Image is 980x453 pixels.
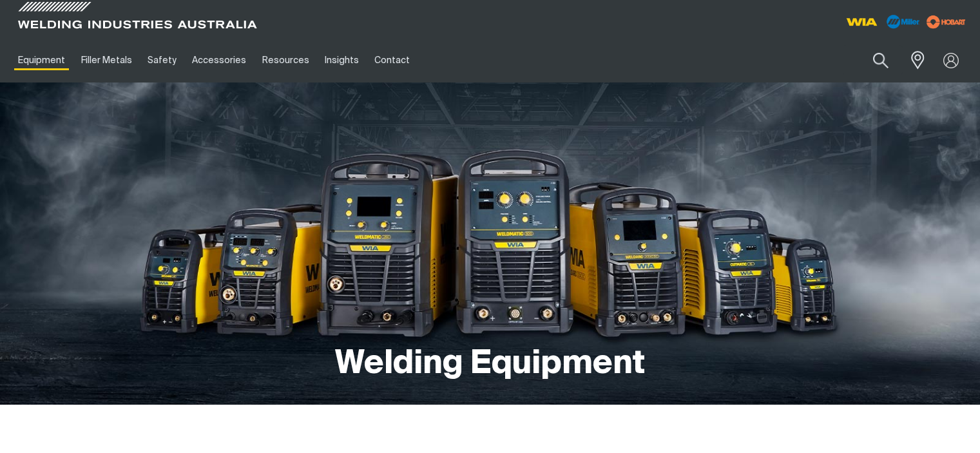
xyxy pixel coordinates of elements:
a: Insights [317,38,367,82]
input: Product name or item number... [843,45,903,75]
a: Accessories [184,38,254,82]
img: miller [923,12,970,32]
a: Filler Metals [73,38,139,82]
nav: Main [10,38,730,82]
a: Safety [140,38,184,82]
a: Resources [255,38,317,82]
h1: Welding Equipment [335,343,645,385]
button: Search products [859,45,903,75]
a: Equipment [10,38,73,82]
a: Contact [367,38,418,82]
